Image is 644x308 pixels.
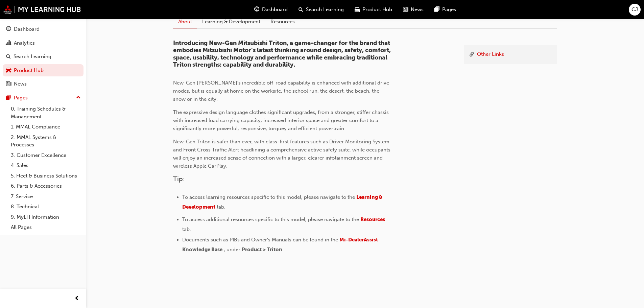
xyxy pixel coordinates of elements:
[8,222,84,233] a: All Pages
[8,181,84,191] a: 6. Parts & Accessories
[265,15,300,28] a: Resources
[173,139,392,169] span: New-Gen Triton is safer than ever, with class-first features such as Driver Monitoring System and...
[3,50,84,63] a: Search Learning
[182,246,222,253] span: Knowledge Base
[477,50,504,59] a: Other Links
[629,4,641,16] button: CJ
[6,81,11,87] span: news-icon
[173,109,390,132] span: The expressive design language clothes significant upgrades, from a stronger, stiffer chassis wit...
[182,226,191,232] span: tab.
[182,216,359,222] span: To access additional resources specific to this model, please navigate to the
[173,80,390,102] span: New-Gen [PERSON_NAME]’s incredible off-road capability is enhanced with additional drive modes, b...
[8,132,84,150] a: 2. MMAL Systems & Processes
[6,40,11,46] span: chart-icon
[284,246,285,253] span: .
[3,64,84,77] a: Product Hub
[8,171,84,181] a: 5. Fleet & Business Solutions
[3,5,81,14] img: mmal
[362,6,392,14] span: Product Hub
[14,25,40,33] div: Dashboard
[469,50,474,59] span: link-icon
[8,150,84,161] a: 3. Customer Excellence
[249,3,293,17] a: guage-iconDashboard
[242,246,282,253] span: Product > Triton
[76,93,81,102] span: up-icon
[262,6,288,14] span: Dashboard
[339,237,378,243] a: Mi-DealerAssist
[3,78,84,90] a: News
[398,3,429,17] a: news-iconNews
[14,39,35,47] div: Analytics
[8,104,84,122] a: 0. Training Schedules & Management
[3,92,84,104] button: Pages
[306,6,344,14] span: Search Learning
[442,6,456,14] span: Pages
[224,246,240,253] span: , under
[293,3,349,17] a: search-iconSearch Learning
[254,5,259,14] span: guage-icon
[434,5,439,14] span: pages-icon
[197,15,265,28] a: Learning & Development
[8,212,84,222] a: 9. MyLH Information
[3,37,84,49] a: Analytics
[3,23,84,35] a: Dashboard
[360,216,385,222] span: Resources
[173,15,197,28] a: About
[360,216,386,222] a: Resources
[14,94,28,102] div: Pages
[182,237,338,243] span: Documents such as PIBs and Owner's Manuals can be found in the
[173,39,392,69] span: Introducing New-Gen Mitsubishi Triton, a game-changer for the brand that embodies Mitsubishi Moto...
[429,3,461,17] a: pages-iconPages
[8,160,84,171] a: 4. Sales
[299,5,303,14] span: search-icon
[6,95,11,101] span: pages-icon
[8,202,84,212] a: 8. Technical
[182,194,355,200] span: To access learning resources specific to this model, please navigate to the
[8,122,84,132] a: 1. MMAL Compliance
[3,22,84,92] button: DashboardAnalyticsSearch LearningProduct HubNews
[6,26,11,32] span: guage-icon
[403,5,408,14] span: news-icon
[355,5,360,14] span: car-icon
[349,3,398,17] a: car-iconProduct Hub
[6,68,11,74] span: car-icon
[173,175,185,183] span: Tip:
[74,294,79,303] span: prev-icon
[8,191,84,202] a: 7. Service
[631,6,638,14] span: CJ
[6,54,11,60] span: search-icon
[14,53,51,61] div: Search Learning
[14,80,27,88] div: News
[217,204,225,210] span: tab.
[411,6,424,14] span: News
